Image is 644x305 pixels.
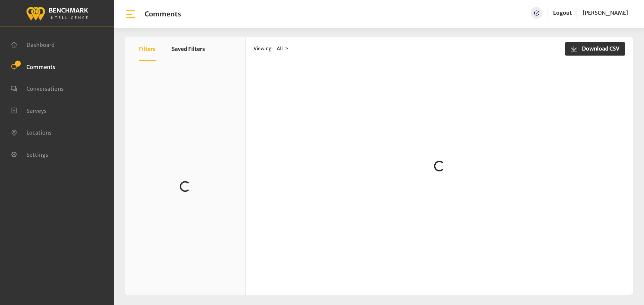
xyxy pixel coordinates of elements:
img: bar [125,8,137,20]
a: Logout [553,9,572,16]
img: benchmark [26,5,88,21]
button: Saved Filters [172,37,205,61]
span: Download CSV [578,45,620,53]
a: Surveys [11,107,47,113]
span: Comments [26,63,55,70]
a: Locations [11,129,52,135]
span: Conversations [26,85,64,92]
span: All [277,46,283,52]
button: Download CSV [565,42,625,56]
a: Conversations [11,85,64,91]
span: [PERSON_NAME] [583,9,628,16]
a: [PERSON_NAME] [583,7,628,19]
span: Dashboard [26,42,55,48]
a: Comments [11,63,55,70]
a: Logout [553,7,572,19]
span: Settings [26,151,48,158]
span: Locations [26,129,52,136]
button: Filters [139,37,156,61]
span: Surveys [26,107,47,114]
a: Settings [11,151,48,157]
span: Viewing: [254,45,273,52]
a: Dashboard [11,41,55,48]
h1: Comments [145,10,181,18]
